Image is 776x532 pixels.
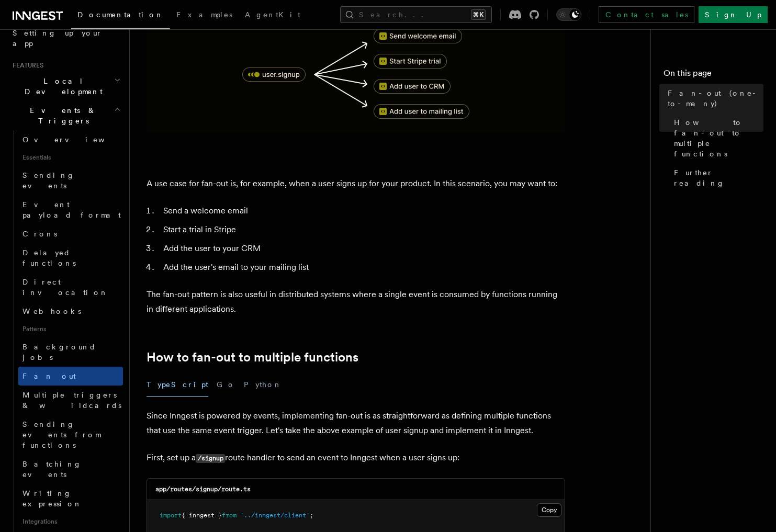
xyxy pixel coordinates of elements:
[8,24,123,53] a: Setting up your app
[8,76,114,97] span: Local Development
[8,105,114,126] span: Events & Triggers
[23,200,121,219] span: Event payload format
[18,273,123,302] a: Direct invocation
[147,287,565,316] p: The fan-out pattern is also useful in distributed systems where a single event is consumed by fun...
[23,248,76,267] span: Delayed functions
[23,278,108,297] span: Direct invocation
[310,512,313,519] span: ;
[196,454,225,463] code: /signup
[18,321,123,337] span: Patterns
[18,337,123,367] a: Background jobs
[23,343,96,361] span: Background jobs
[471,9,486,20] kbd: ⌘K
[8,72,123,101] button: Local Development
[23,171,75,190] span: Sending events
[160,512,182,519] span: import
[18,513,123,530] span: Integrations
[699,6,768,23] a: Sign Up
[674,117,763,159] span: How to fan-out to multiple functions
[147,450,565,466] p: First, set up a route handler to send an event to Inngest when a user signs up:
[176,10,232,19] span: Examples
[18,455,123,484] a: Batching events
[155,485,251,493] code: app/routes/signup/route.ts
[147,409,565,438] p: Since Inngest is powered by events, implementing fan-out is as straightforward as defining multip...
[670,113,763,163] a: How to fan-out to multiple functions
[18,243,123,273] a: Delayed functions
[147,350,358,365] a: How to fan-out to multiple functions
[599,6,694,23] a: Contact sales
[18,149,123,166] span: Essentials
[160,260,565,275] li: Add the user's email to your mailing list
[23,391,121,410] span: Multiple triggers & wildcards
[18,367,123,386] a: Fan out
[18,195,123,224] a: Event payload format
[663,84,763,113] a: Fan-out (one-to-many)
[23,460,82,479] span: Batching events
[240,512,310,519] span: '../inngest/client'
[8,101,123,130] button: Events & Triggers
[222,512,237,519] span: from
[182,512,222,519] span: { inngest }
[23,489,82,508] span: Writing expression
[663,67,763,84] h4: On this page
[23,420,100,449] span: Sending events from functions
[71,3,170,29] a: Documentation
[537,503,561,517] button: Copy
[18,302,123,321] a: Webhooks
[23,372,76,380] span: Fan out
[18,484,123,513] a: Writing expression
[18,415,123,455] a: Sending events from functions
[147,15,565,132] img: A diagram showing how to fan-out to multiple functions
[8,61,43,70] span: Features
[23,230,57,238] span: Crons
[147,176,565,191] p: A use case for fan-out is, for example, when a user signs up for your product. In this scenario, ...
[556,8,581,21] button: Toggle dark mode
[239,3,307,28] a: AgentKit
[674,167,763,188] span: Further reading
[160,222,565,237] li: Start a trial in Stripe
[18,130,123,149] a: Overview
[160,203,565,218] li: Send a welcome email
[77,10,164,19] span: Documentation
[244,373,282,397] button: Python
[217,373,235,397] button: Go
[245,10,300,19] span: AgentKit
[18,224,123,243] a: Crons
[18,386,123,415] a: Multiple triggers & wildcards
[670,163,763,193] a: Further reading
[668,88,763,109] span: Fan-out (one-to-many)
[18,166,123,195] a: Sending events
[340,6,492,23] button: Search...⌘K
[160,241,565,256] li: Add the user to your CRM
[147,373,208,397] button: TypeScript
[23,307,81,315] span: Webhooks
[170,3,239,28] a: Examples
[23,135,130,144] span: Overview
